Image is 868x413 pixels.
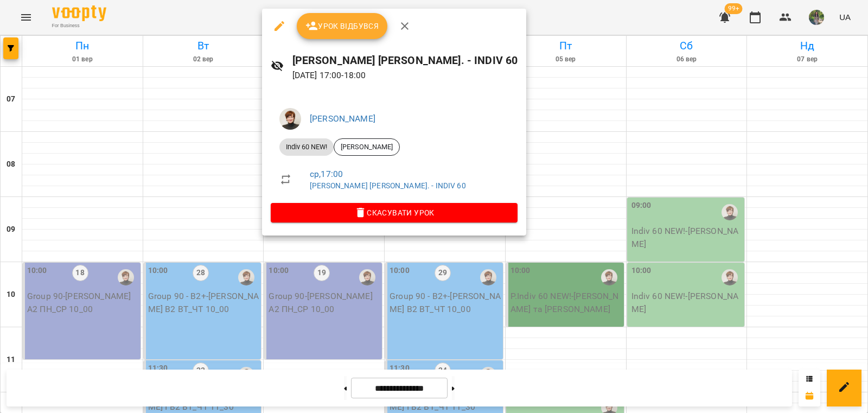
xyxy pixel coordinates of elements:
[305,20,379,33] span: Урок відбувся
[279,108,301,130] img: 630b37527edfe3e1374affafc9221cc6.jpg
[297,13,388,39] button: Урок відбувся
[292,52,518,69] h6: [PERSON_NAME] [PERSON_NAME]. - INDIV 60
[310,113,375,124] a: [PERSON_NAME]
[310,169,343,179] a: ср , 17:00
[334,138,400,156] div: [PERSON_NAME]
[271,203,518,223] button: Скасувати Урок
[310,181,466,190] a: [PERSON_NAME] [PERSON_NAME]. - INDIV 60
[279,142,334,152] span: Indiv 60 NEW!
[292,69,518,82] p: [DATE] 17:00 - 18:00
[334,142,399,152] span: [PERSON_NAME]
[279,206,509,219] span: Скасувати Урок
